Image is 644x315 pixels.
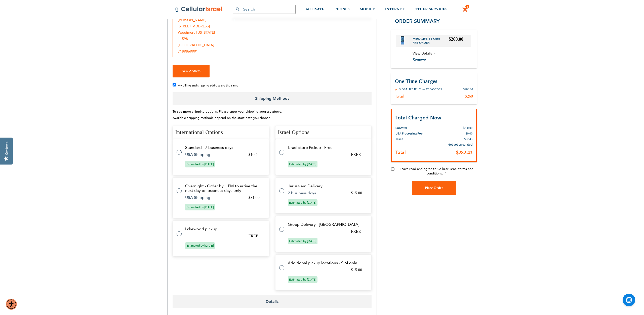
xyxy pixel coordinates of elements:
[185,227,263,231] td: Lakewood pickup
[464,137,472,141] span: $22.43
[395,149,406,156] strong: Total
[173,126,269,139] h4: International Options
[173,295,372,308] span: Details
[178,83,238,87] span: My billing and shipping address are the same
[413,57,426,62] span: Remove
[173,92,372,105] span: Shipping Methods
[351,229,361,234] span: FREE
[463,126,472,130] span: $260.00
[185,184,263,193] td: Overnight - Order by 1 PM to arrive the next day on business days only
[399,87,442,91] div: MEGALIFE B1 Core PRE-ORDER
[465,94,473,99] div: $260
[360,7,375,11] span: MOBILE
[395,121,435,131] th: Subtotal
[173,109,282,120] span: To see more shipping options, Please enter your shipping address above. Available shipping method...
[448,143,472,147] span: Not yet calculated
[249,195,260,200] span: $31.60
[351,191,362,195] span: $15.00
[175,6,223,12] img: Cellular Israel Logo
[413,36,449,44] a: MEGALIFE B1 Core PRE-ORDER
[415,7,448,11] span: OTHER SERVICES
[182,69,200,73] span: New Address
[288,238,317,244] span: Estimated by [DATE]
[395,78,473,84] h3: One Time Charges
[400,167,473,176] span: I have read and agree to Cellular Israel terms and conditions.
[185,145,263,150] td: Standard - 7 business days
[173,65,210,77] button: New Address
[395,18,440,24] span: Order Summary
[462,7,468,13] a: 1
[466,5,468,9] span: 1
[412,181,456,195] button: Place Order
[288,161,317,167] span: Estimated by [DATE]
[425,186,443,190] span: Place Order
[185,161,215,167] span: Estimated by [DATE]
[449,36,464,41] span: $260.00
[413,51,432,56] span: View Details
[395,94,404,99] div: Total
[249,234,258,238] span: FREE
[249,152,260,157] span: $10.56
[185,195,242,200] td: USA Shipping
[456,150,472,155] span: $282.43
[185,204,215,210] span: Estimated by [DATE]
[288,145,366,150] td: Israel store Pickup - Free
[395,114,441,121] strong: Total Charged Now
[275,126,372,139] h4: Israel Options
[288,184,366,188] td: Jerusalem Delivery
[395,131,423,136] span: USA Processing Fee
[351,152,361,157] span: FREE
[185,152,242,157] td: USA Shipping
[335,7,350,11] span: PHONES
[173,8,234,57] div: [PERSON_NAME] [PERSON_NAME] [STREET_ADDRESS] Woodmere , [US_STATE] 11598 [GEOGRAPHIC_DATA] 718986...
[288,191,345,195] td: 2 business days
[4,142,9,155] div: Reviews
[288,261,366,265] td: Additional pickup locations - SIM only
[185,242,215,249] span: Estimated by [DATE]
[6,299,17,310] div: Accessibility Menu
[385,7,405,11] span: INTERNET
[233,5,296,14] input: Search
[466,132,472,135] span: $0.00
[463,87,473,91] div: $260.00
[351,268,362,272] span: $15.00
[401,36,404,44] img: MEGALIFE B1 Core PRE-ORDER
[395,136,435,142] th: Taxes
[288,276,317,283] span: Estimated by [DATE]
[288,199,317,206] span: Estimated by [DATE]
[288,222,366,227] td: Group Delivery - [GEOGRAPHIC_DATA]
[306,7,325,11] span: ACTIVATE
